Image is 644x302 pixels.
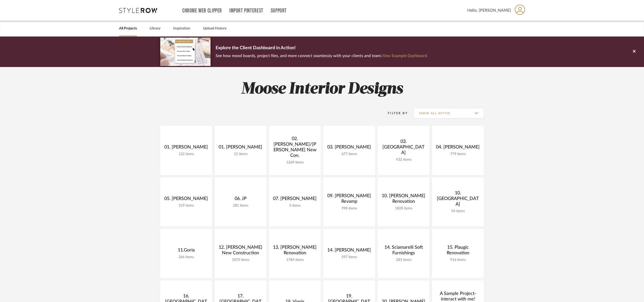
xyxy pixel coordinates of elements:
[219,258,262,262] div: 1870 items
[273,258,317,262] div: 1784 items
[160,38,211,66] img: d5d033c5-7b12-40c2-a960-1ecee1989c38.png
[382,206,425,211] div: 1828 items
[436,190,480,209] div: 10. [GEOGRAPHIC_DATA]
[327,152,371,156] div: 677 items
[327,206,371,211] div: 998 items
[327,247,371,255] div: 14. [PERSON_NAME]
[382,193,425,206] div: 10. [PERSON_NAME] Renovation
[173,25,190,32] a: Inspiration
[139,80,505,99] h2: Moose Interior Designs
[273,204,317,208] div: 5 items
[219,245,262,258] div: 12. [PERSON_NAME] New Construction
[164,144,208,152] div: 01. [PERSON_NAME]
[436,144,480,152] div: 04. [PERSON_NAME]
[164,247,208,255] div: 11.Goria
[382,158,425,162] div: 432 items
[327,144,371,152] div: 03. [PERSON_NAME]
[164,152,208,156] div: 122 items
[216,44,427,52] p: Explore the Client Dashboard in Action!
[216,52,427,59] p: See how mood boards, project files, and more connect seamlessly with your clients and team.
[219,144,262,152] div: 01. [PERSON_NAME]
[436,209,480,213] div: 54 items
[381,111,408,116] div: Filter By
[436,245,480,258] div: 15. Plaugic Renovation
[273,160,317,165] div: 1269 items
[381,54,427,58] a: View Example Dashboard
[219,196,262,204] div: 06. JP
[164,204,208,208] div: 319 items
[327,255,371,259] div: 597 items
[436,152,480,156] div: 779 items
[119,25,137,32] a: All Projects
[436,258,480,262] div: 916 items
[219,204,262,208] div: 281 items
[219,152,262,156] div: 12 items
[382,139,425,158] div: 03. [GEOGRAPHIC_DATA]
[271,9,287,13] a: Support
[382,258,425,262] div: 283 items
[327,193,371,206] div: 09. [PERSON_NAME] Revamp
[467,7,511,13] span: Hello, [PERSON_NAME]
[382,245,425,258] div: 14. Sciamarelli Soft Furnishings
[273,196,317,204] div: 07. [PERSON_NAME]
[203,25,227,32] a: Upload History
[164,196,208,204] div: 05. [PERSON_NAME]
[229,9,263,13] a: Import Pinterest
[164,255,208,259] div: 266 items
[150,25,160,32] a: Library
[182,9,222,13] a: Chrome Web Clipper
[273,245,317,258] div: 13. [PERSON_NAME] Renovation
[273,136,317,160] div: 02. [PERSON_NAME]/[PERSON_NAME] New Con.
